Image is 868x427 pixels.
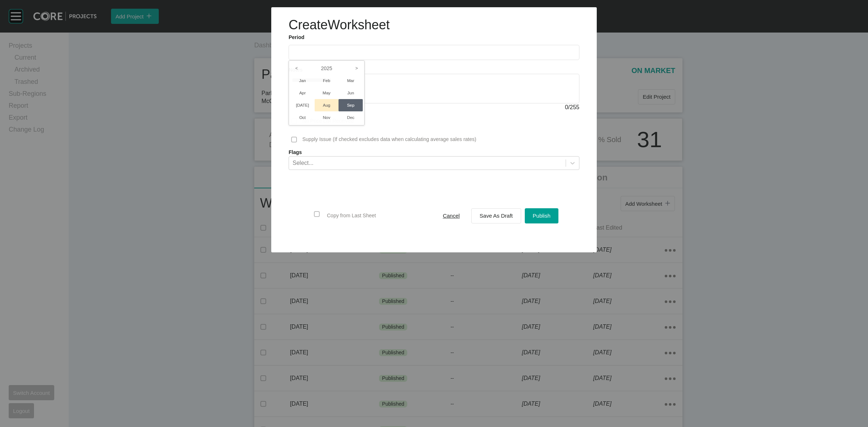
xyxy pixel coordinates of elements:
label: 2025 [290,62,363,74]
i: < [290,62,303,74]
li: Feb [315,74,339,87]
li: [DATE] [290,99,315,111]
li: Oct [290,111,315,124]
li: Nov [315,111,339,124]
li: May [315,87,339,99]
li: Sep [339,99,363,111]
li: Mar [339,74,363,87]
li: Jun [339,87,363,99]
li: Dec [339,111,363,124]
li: Jan [290,74,315,87]
i: > [350,62,363,74]
li: Apr [290,87,315,99]
li: Aug [315,99,339,111]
